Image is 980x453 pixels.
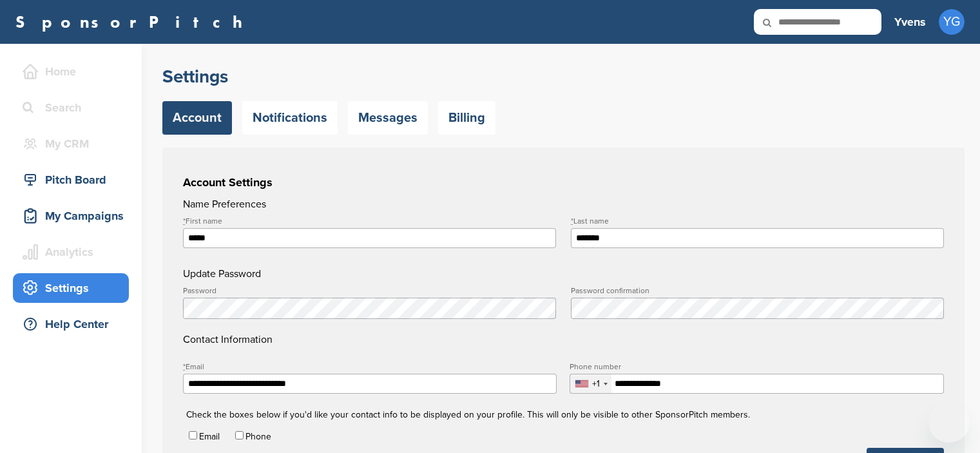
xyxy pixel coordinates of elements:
[183,287,556,294] label: Password
[19,276,129,300] div: Settings
[13,309,129,339] a: Help Center
[592,380,600,389] div: +1
[19,132,129,155] div: My CRM
[13,93,129,122] a: Search
[15,14,251,30] a: SponsorPitch
[13,273,129,303] a: Settings
[13,129,129,159] a: My CRM
[19,313,129,336] div: Help Center
[162,101,232,135] a: Account
[162,65,965,88] h2: Settings
[939,9,965,35] span: YG
[13,201,129,231] a: My Campaigns
[570,363,943,371] label: Phone number
[183,287,944,347] h4: Contact Information
[19,96,129,119] div: Search
[570,374,611,393] div: Selected country
[183,362,186,371] abbr: required
[19,204,129,227] div: My Campaigns
[13,57,129,86] a: Home
[199,431,220,442] label: Email
[348,101,428,135] a: Messages
[183,197,944,212] h4: Name Preferences
[894,8,926,36] a: Yvens
[894,13,926,31] h3: Yvens
[571,217,573,226] abbr: required
[928,401,970,443] iframe: Button to launch messaging window
[242,101,338,135] a: Notifications
[183,173,944,191] h3: Account Settings
[183,217,186,226] abbr: required
[571,217,944,225] label: Last name
[438,101,495,135] a: Billing
[19,168,129,191] div: Pitch Board
[183,363,557,371] label: Email
[183,266,944,282] h4: Update Password
[13,165,129,195] a: Pitch Board
[245,431,271,442] label: Phone
[571,287,944,294] label: Password confirmation
[13,237,129,267] a: Analytics
[183,217,556,225] label: First name
[19,60,129,83] div: Home
[19,240,129,264] div: Analytics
